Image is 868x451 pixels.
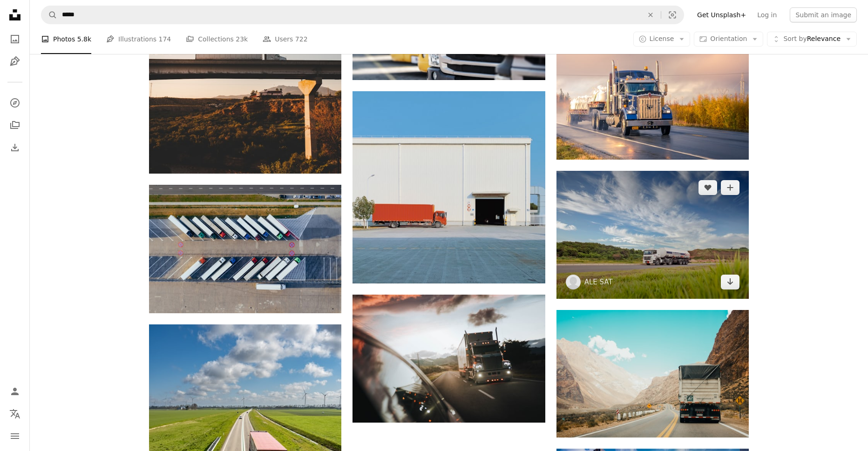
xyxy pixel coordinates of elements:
a: Collections [6,116,24,135]
a: red freight truck beside building [353,183,545,191]
form: Find visuals sitewide [41,6,684,24]
a: Collections 23k [186,24,248,54]
button: Language [6,404,24,423]
a: Home — Unsplash [6,6,24,26]
a: white and black truck near mountain at daytime [556,370,749,378]
a: Get Unsplash+ [692,7,752,22]
button: License [633,32,691,47]
a: parked trucks [149,245,341,253]
img: red freight truck beside building [353,91,545,283]
a: white and blue truck on road during daytime [556,91,749,100]
a: Log in / Sign up [6,382,24,401]
img: white and black storage truck on gray asphalt road [556,171,749,299]
a: white and black storage truck on gray asphalt road [556,230,749,239]
img: parked trucks [149,185,341,313]
button: Menu [6,427,24,445]
button: Clear [640,6,661,24]
button: Orientation [694,32,763,47]
button: Add to Collection [721,180,739,195]
img: Go to ALE SAT's profile [566,275,581,289]
button: Search Unsplash [41,6,57,24]
button: Like [698,180,717,195]
a: Download [721,275,739,289]
span: 23k [236,34,248,44]
span: Sort by [783,35,807,42]
a: Illustrations 174 [106,24,171,54]
span: 722 [295,34,308,44]
img: white and blue truck on road during daytime [556,32,749,160]
span: Relevance [783,34,841,44]
img: red truck on road during daytime [353,295,545,423]
a: Users 722 [263,24,307,54]
img: white and black truck near mountain at daytime [556,310,749,438]
span: Orientation [710,35,747,42]
span: 174 [159,34,171,44]
a: Explore [6,94,24,112]
button: Visual search [661,6,684,24]
a: ALE SAT [584,277,613,287]
button: Sort byRelevance [767,32,857,47]
a: Log in [752,7,782,22]
a: Illustrations [6,52,24,71]
a: Download History [6,138,24,157]
span: License [650,35,674,42]
button: Submit an image [790,7,857,22]
a: red truck on road during daytime [353,354,545,363]
a: Photos [6,30,24,48]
